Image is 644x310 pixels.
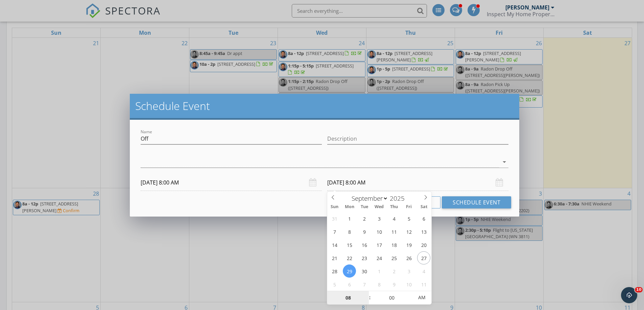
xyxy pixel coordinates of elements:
span: October 5, 2025 [328,278,341,291]
i: arrow_drop_down [500,158,508,166]
span: September 28, 2025 [328,264,341,278]
span: October 9, 2025 [387,278,401,291]
span: October 7, 2025 [358,278,371,291]
span: September 10, 2025 [373,225,386,238]
span: September 27, 2025 [417,251,430,264]
span: September 4, 2025 [387,212,401,225]
span: Tue [357,205,372,209]
span: Mon [342,205,357,209]
input: Select date [327,174,508,191]
iframe: Intercom live chat [621,287,637,303]
span: Fri [402,205,416,209]
span: September 8, 2025 [343,225,356,238]
span: September 20, 2025 [417,238,430,251]
span: September 23, 2025 [358,251,371,264]
input: Year [388,194,410,203]
span: September 12, 2025 [402,225,415,238]
span: September 3, 2025 [373,212,386,225]
span: September 16, 2025 [358,238,371,251]
span: September 2, 2025 [358,212,371,225]
span: September 14, 2025 [328,238,341,251]
button: Schedule Event [442,196,511,208]
span: October 3, 2025 [402,264,415,278]
span: September 21, 2025 [328,251,341,264]
span: September 18, 2025 [387,238,401,251]
span: October 2, 2025 [387,264,401,278]
span: October 8, 2025 [373,278,386,291]
span: September 11, 2025 [387,225,401,238]
span: October 10, 2025 [402,278,415,291]
span: Sat [416,205,431,209]
span: September 24, 2025 [373,251,386,264]
span: Thu [387,205,402,209]
span: October 6, 2025 [343,278,356,291]
span: October 11, 2025 [417,278,430,291]
span: : [369,291,371,304]
input: Select date [141,174,322,191]
span: September 25, 2025 [387,251,401,264]
span: September 26, 2025 [402,251,415,264]
span: September 6, 2025 [417,212,430,225]
span: September 22, 2025 [343,251,356,264]
span: October 1, 2025 [373,264,386,278]
span: September 7, 2025 [328,225,341,238]
span: Wed [372,205,387,209]
span: September 13, 2025 [417,225,430,238]
span: September 29, 2025 [343,264,356,278]
h2: Schedule Event [135,99,514,113]
span: October 4, 2025 [417,264,430,278]
span: August 31, 2025 [328,212,341,225]
span: 10 [635,287,643,292]
span: September 19, 2025 [402,238,415,251]
span: September 30, 2025 [358,264,371,278]
span: September 15, 2025 [343,238,356,251]
span: September 17, 2025 [373,238,386,251]
span: Sun [327,205,342,209]
span: September 5, 2025 [402,212,415,225]
span: Click to toggle [412,291,431,304]
span: September 9, 2025 [358,225,371,238]
span: September 1, 2025 [343,212,356,225]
